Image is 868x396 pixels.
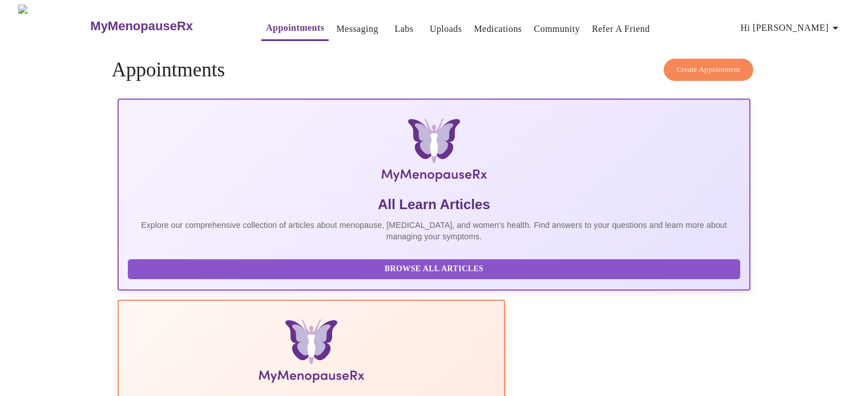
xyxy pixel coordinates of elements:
img: MyMenopauseRx Logo [223,118,645,186]
span: Hi [PERSON_NAME] [741,20,842,36]
img: MyMenopauseRx Logo [18,5,89,47]
span: Create Appointment [677,63,741,76]
img: Menopause Manual [186,319,437,387]
button: Messaging [332,18,382,40]
a: Labs [394,21,413,37]
span: Browse All Articles [139,262,729,276]
button: Browse All Articles [128,259,741,279]
button: Hi [PERSON_NAME] [736,17,847,39]
a: MyMenopauseRx [89,6,239,46]
button: Medications [469,18,526,40]
p: Explore our comprehensive collection of articles about menopause, [MEDICAL_DATA], and women's hea... [128,219,741,242]
button: Appointments [261,17,329,41]
a: Community [534,21,580,37]
a: Messaging [336,21,378,37]
a: Uploads [430,21,462,37]
button: Community [530,18,585,40]
a: Medications [474,21,522,37]
a: Refer a Friend [592,21,650,37]
button: Labs [386,18,422,40]
button: Create Appointment [664,59,754,81]
h3: MyMenopauseRx [90,19,193,34]
button: Uploads [425,18,467,40]
h4: Appointments [112,59,757,81]
a: Appointments [266,20,324,36]
h5: All Learn Articles [128,195,741,214]
button: Refer a Friend [587,18,655,40]
a: Browse All Articles [128,263,744,273]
